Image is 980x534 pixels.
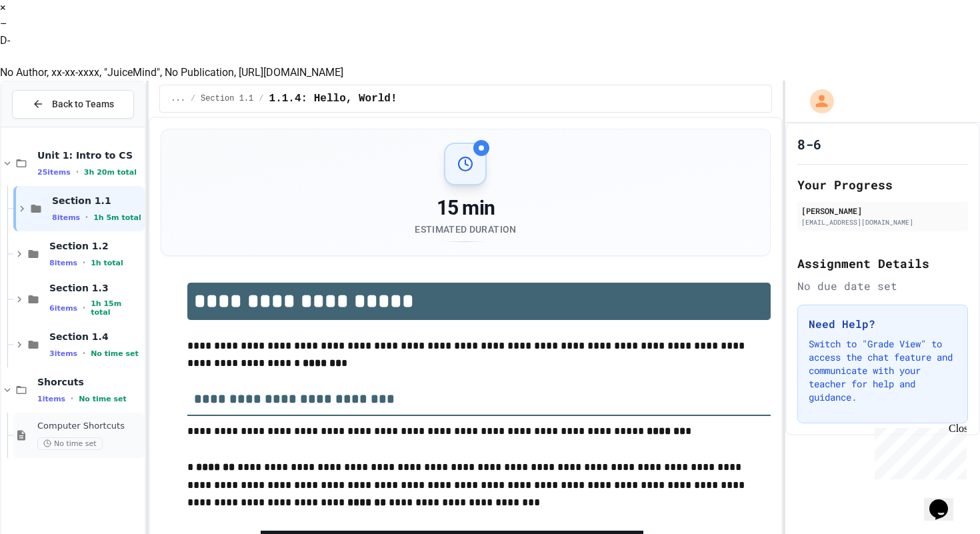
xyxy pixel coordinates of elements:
[415,223,516,236] div: Estimated Duration
[37,394,65,403] span: 1 items
[797,175,968,194] h2: Your Progress
[269,91,397,107] span: 1.1.4: Hello, World!
[37,437,103,450] span: No time set
[76,167,79,177] span: •
[71,393,73,404] span: •
[797,254,968,273] h2: Assignment Details
[84,167,137,176] span: 3h 20m total
[37,421,142,432] span: Computer Shortcuts
[83,257,85,268] span: •
[91,258,123,267] span: 1h total
[49,281,142,293] span: Section 1.3
[85,212,88,223] span: •
[796,86,837,117] div: My Account
[924,481,967,521] iframe: chat widget
[83,303,85,313] span: •
[49,331,142,343] span: Section 1.4
[797,278,968,294] div: No due date set
[797,135,821,153] h1: 8-6
[49,240,142,252] span: Section 1.2
[869,423,967,479] iframe: chat widget
[809,316,957,332] h3: Need Help?
[5,5,92,85] div: Chat with us now!Close
[91,349,139,357] span: No time set
[201,93,253,104] span: Section 1.1
[93,213,141,221] span: 1h 5m total
[79,394,127,403] span: No time set
[12,90,134,119] button: Back to Teams
[191,93,195,104] span: /
[91,299,142,317] span: 1h 15m total
[809,337,957,404] p: Switch to "Grade View" to access the chat feature and communicate with your teacher for help and ...
[801,217,964,227] div: [EMAIL_ADDRESS][DOMAIN_NAME]
[49,303,77,312] span: 6 items
[37,149,142,161] span: Unit 1: Intro to CS
[52,195,142,207] span: Section 1.1
[259,93,263,104] span: /
[52,97,114,111] span: Back to Teams
[83,348,85,359] span: •
[49,349,77,357] span: 3 items
[49,258,77,267] span: 8 items
[37,376,142,388] span: Shorcuts
[52,213,80,221] span: 8 items
[801,205,964,217] div: [PERSON_NAME]
[171,93,185,104] span: ...
[415,196,516,220] div: 15 min
[37,167,71,176] span: 25 items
